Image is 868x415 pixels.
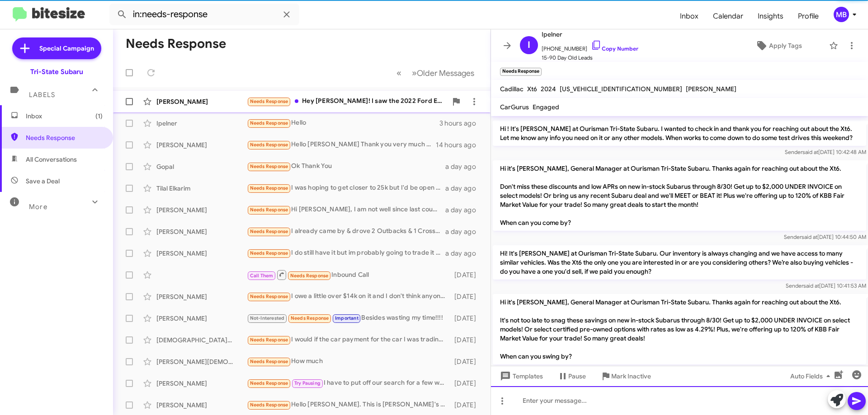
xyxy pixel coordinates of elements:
[26,133,103,142] span: Needs Response
[412,67,417,79] span: »
[396,67,401,79] span: «
[769,37,802,54] span: Apply Tags
[498,368,543,384] span: Templates
[247,161,445,172] div: Ok Thank You
[30,67,83,76] div: Tri-State Subaru
[406,64,480,82] button: Next
[550,368,593,384] button: Pause
[593,368,658,384] button: Mark Inactive
[156,97,247,106] div: [PERSON_NAME]
[156,140,247,149] div: [PERSON_NAME]
[156,184,247,193] div: Tilal Elkarim
[250,380,288,386] span: Needs Response
[750,3,791,29] span: Insights
[12,37,101,59] a: Special Campaign
[450,401,483,410] div: [DATE]
[450,357,483,366] div: [DATE]
[439,119,483,128] div: 3 hours ago
[611,368,651,384] span: Mark Inactive
[247,226,445,237] div: I already came by & drove 2 Outbacks & 1 Crosstrek. Your reps was awesome, but my Subaru 'lust' w...
[26,112,103,121] span: Inbox
[156,249,247,258] div: [PERSON_NAME]
[247,248,445,258] div: I do still have it but im probably going to trade it into carvana for a tesla model y. They gave ...
[802,233,817,240] span: said at
[250,294,288,299] span: Needs Response
[732,37,825,54] button: Apply Tags
[533,103,559,111] span: Engaged
[247,96,447,107] div: Hey [PERSON_NAME]! I saw the 2022 Ford Edge on the website. Is that car still in stock?
[250,98,288,104] span: Needs Response
[250,402,288,408] span: Needs Response
[834,7,849,22] div: MB
[528,38,530,52] span: I
[156,314,247,323] div: [PERSON_NAME]
[250,228,288,234] span: Needs Response
[247,291,450,302] div: I owe a little over $14k on it and I don't think anyone would buy it for that amount
[247,269,450,280] div: Inbound Call
[560,85,682,93] span: [US_VEHICLE_IDENTIFICATION_NUMBER]
[250,250,288,256] span: Needs Response
[247,140,436,150] div: Hello [PERSON_NAME] Thank you very much for our conversations, you have been very informative and...
[26,155,77,164] span: All Conversations
[591,45,638,52] a: Copy Number
[417,68,474,78] span: Older Messages
[290,273,329,279] span: Needs Response
[450,379,483,388] div: [DATE]
[541,85,556,93] span: 2024
[445,205,483,214] div: a day ago
[294,380,321,386] span: Try Pausing
[29,203,47,211] span: More
[542,40,638,53] span: [PHONE_NUMBER]
[686,85,736,93] span: [PERSON_NAME]
[450,292,483,301] div: [DATE]
[785,149,866,155] span: Sender [DATE] 10:42:48 AM
[391,64,407,82] button: Previous
[250,142,288,148] span: Needs Response
[156,401,247,410] div: [PERSON_NAME]
[250,120,288,126] span: Needs Response
[500,103,529,111] span: CarGurus
[250,315,285,321] span: Not-Interested
[568,368,586,384] span: Pause
[247,356,450,367] div: How much
[247,313,450,323] div: Besides wasting my time!!!!
[247,118,439,128] div: Hello
[445,184,483,193] div: a day ago
[802,149,818,155] span: said at
[500,68,542,76] small: Needs Response
[392,64,480,82] nav: Page navigation example
[493,245,866,280] p: Hi! It's [PERSON_NAME] at Ourisman Tri-State Subaru. Our inventory is always changing and we have...
[247,400,450,410] div: Hello [PERSON_NAME]. This is [PERSON_NAME]'s wife's email. So I am going to give you his email: [...
[156,336,247,345] div: [DEMOGRAPHIC_DATA][PERSON_NAME]
[250,359,288,364] span: Needs Response
[247,335,450,345] div: I would if the car payment for the car I was trading it for was a reasonable payment....looking f...
[109,4,299,25] input: Search
[450,314,483,323] div: [DATE]
[542,53,638,62] span: 15-90 Day Old Leads
[450,270,483,280] div: [DATE]
[826,7,858,22] button: MB
[527,85,537,93] span: Xt6
[493,160,866,231] p: Hi it's [PERSON_NAME], General Manager at Ourisman Tri-State Subaru. Thanks again for reaching ou...
[673,3,706,29] a: Inbox
[445,227,483,236] div: a day ago
[493,121,866,146] p: Hi ! It's [PERSON_NAME] at Ourisman Tri-State Subaru. I wanted to check in and thank you for reac...
[791,3,826,29] a: Profile
[790,368,834,384] span: Auto Fields
[542,29,638,40] span: Ipelner
[250,163,288,169] span: Needs Response
[39,44,94,53] span: Special Campaign
[491,368,550,384] button: Templates
[445,162,483,171] div: a day ago
[445,249,483,258] div: a day ago
[156,119,247,128] div: Ipelner
[156,357,247,366] div: [PERSON_NAME][DEMOGRAPHIC_DATA]
[450,336,483,345] div: [DATE]
[247,378,450,388] div: I have to put off our search for a few weeks due to a pressing matter at work. I will reach back ...
[783,368,841,384] button: Auto Fields
[156,227,247,236] div: [PERSON_NAME]
[706,3,750,29] a: Calendar
[786,282,866,289] span: Sender [DATE] 10:41:53 AM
